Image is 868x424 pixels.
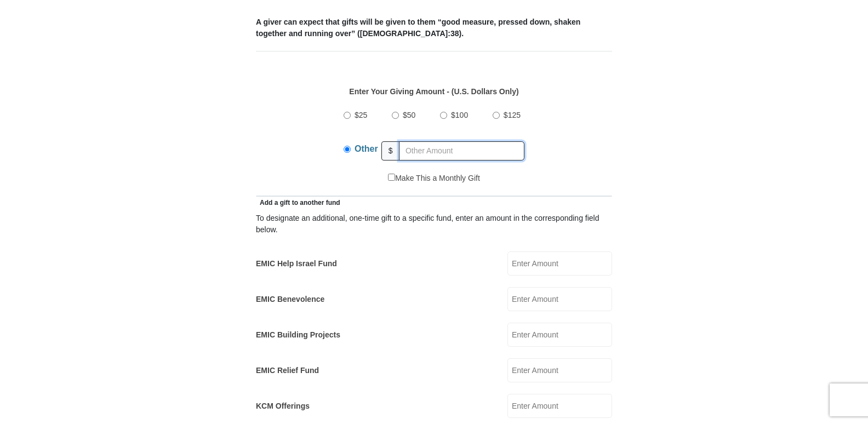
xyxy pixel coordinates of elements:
input: Enter Amount [507,358,612,382]
label: EMIC Benevolence [256,294,324,305]
div: To designate an additional, one-time gift to a specific fund, enter an amount in the correspondin... [256,213,612,236]
span: $125 [504,111,521,119]
label: EMIC Building Projects [256,329,340,341]
input: Enter Amount [507,251,612,276]
input: Other Amount [399,141,524,161]
span: $ [381,141,400,161]
input: Make This a Monthly Gift [388,174,395,181]
label: KCM Offerings [256,400,310,412]
input: Enter Amount [507,287,612,311]
span: $25 [355,111,367,119]
label: EMIC Relief Fund [256,365,319,376]
label: Make This a Monthly Gift [388,173,480,184]
input: Enter Amount [507,323,612,347]
span: $100 [451,111,468,119]
span: Other [355,144,378,153]
span: $50 [403,111,415,119]
b: A giver can expect that gifts will be given to them “good measure, pressed down, shaken together ... [256,18,580,38]
input: Enter Amount [507,394,612,418]
span: Add a gift to another fund [256,199,340,207]
strong: Enter Your Giving Amount - (U.S. Dollars Only) [349,87,518,96]
label: EMIC Help Israel Fund [256,258,337,270]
